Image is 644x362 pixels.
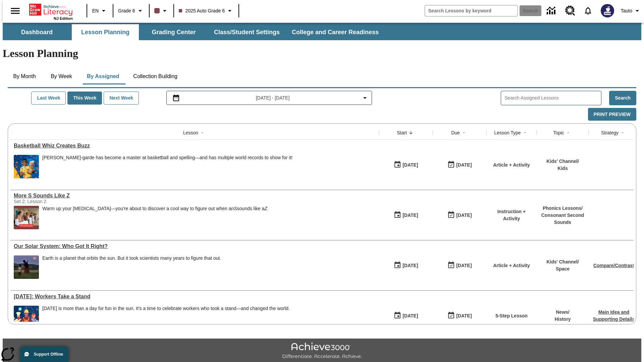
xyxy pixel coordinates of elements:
[169,94,369,102] button: Select the date range menu item
[42,306,290,311] div: [DATE] is more than a day for fun in the sun. It's a time to celebrate workers who took a stand—a...
[601,129,619,136] div: Strategy
[554,309,571,316] p: News /
[14,155,39,178] img: Teenage girl smiling and holding a National Spelling Bee trophy while confetti comes down
[179,7,225,14] span: 2025 Auto Grade 6
[391,159,420,171] button: 09/01/25: First time the lesson was available
[14,199,114,204] div: Set 2: Lesson 2
[456,312,472,320] div: [DATE]
[115,5,147,17] button: Grade: Grade 6, Select a grade
[92,7,99,14] span: EN
[14,193,376,199] div: More S Sounds Like Z
[402,211,418,220] div: [DATE]
[234,206,237,211] em: S
[3,23,641,40] div: SubNavbar
[198,129,206,137] button: Sort
[546,258,579,265] p: Kids' Channel /
[14,243,376,249] a: Our Solar System: Who Got It Right? , Lessons
[42,155,292,161] p: [PERSON_NAME]-garde has become a master at basketball and spelling—and has multiple world records...
[5,1,25,21] button: Open side menu
[29,2,73,20] div: Home
[42,206,269,212] p: Warm up your [MEDICAL_DATA]—you're about to discover a cool way to figure out when an sounds like...
[619,129,627,137] button: Sort
[42,206,269,229] div: Warm up your vocal cords—you're about to discover a cool way to figure out when an S sounds like ...
[82,68,124,84] button: By Assigned
[546,158,579,165] p: Kids' Channel /
[588,108,636,121] button: Print Preview
[104,92,139,105] button: Next Week
[176,5,237,17] button: Class: 2025 Auto Grade 6, Select your class
[391,309,420,322] button: 09/01/25: First time the lesson was available
[286,24,384,40] button: College and Career Readiness
[42,255,221,261] div: Earth is a planet that orbits the sun. But it took scientists many years to figure that out.
[67,92,102,105] button: This Week
[89,5,111,17] button: Language: EN, Select a language
[540,212,585,226] p: Consonant Second Sounds
[42,155,292,178] div: Zaila Avant-garde has become a master at basketball and spelling—and has multiple world records t...
[391,259,420,272] button: 09/01/25: First time the lesson was available
[445,159,474,171] button: 09/01/25: Last day the lesson can be accessed
[621,7,632,14] span: Tauto
[209,24,285,40] button: Class/Student Settings
[29,3,73,16] a: Home
[402,161,418,169] div: [DATE]
[14,294,376,300] div: Labor Day: Workers Take a Stand
[543,2,561,20] a: Data Center
[256,95,290,102] span: [DATE] - [DATE]
[451,129,460,136] div: Due
[42,255,221,279] div: Earth is a planet that orbits the sun. But it took scientists many years to figure that out.
[407,129,415,137] button: Sort
[118,7,135,14] span: Grade 6
[504,93,601,103] input: Search Assigned Lessons
[3,24,385,40] div: SubNavbar
[593,263,634,268] a: Compare/Contrast
[128,68,183,84] button: Collection Building
[14,206,39,229] img: women in a lab smell the armpits of five men
[490,208,533,222] p: Instruction + Activity
[609,91,636,105] button: Search
[564,129,572,137] button: Sort
[14,306,39,329] img: A banner with a blue background shows an illustrated row of diverse men and women dressed in clot...
[553,129,564,136] div: Topic
[152,5,171,17] button: Class color is dark brown. Change class color
[495,312,528,319] p: 5-Step Lesson
[391,209,420,222] button: 09/01/25: First time the lesson was available
[14,243,376,249] div: Our Solar System: Who Got It Right?
[54,16,73,20] span: NJ Edition
[72,24,139,40] button: Lesson Planning
[554,316,571,323] p: History
[183,129,198,136] div: Lesson
[493,162,530,169] p: Article + Activity
[445,209,474,222] button: 09/01/25: Last day the lesson can be accessed
[397,129,407,136] div: Start
[34,352,63,357] span: Support Offline
[494,129,521,136] div: Lesson Type
[361,94,369,102] svg: Collapse Date Range Filter
[546,165,579,172] p: Kids
[445,259,474,272] button: 09/01/25: Last day the lesson can be accessed
[3,24,70,40] button: Dashboard
[8,68,41,84] button: By Month
[282,343,362,360] img: Achieve3000 Differentiate Accelerate Achieve
[456,211,472,220] div: [DATE]
[579,2,597,19] a: Notifications
[402,261,418,270] div: [DATE]
[14,255,39,279] img: One child points up at the moon in the night sky as another child looks on.
[42,306,290,329] span: Labor Day is more than a day for fun in the sun. It's a time to celebrate workers who took a stan...
[561,2,579,20] a: Resource Center, Will open in new tab
[493,262,530,269] p: Article + Activity
[31,92,66,105] button: Last Week
[521,129,529,137] button: Sort
[456,161,472,169] div: [DATE]
[546,265,579,273] p: Space
[14,143,376,149] a: Basketball Whiz Creates Buzz, Lessons
[445,309,474,322] button: 09/07/25: Last day the lesson can be accessed
[20,347,68,362] button: Support Offline
[3,47,641,60] h1: Lesson Planning
[14,294,376,300] a: Labor Day: Workers Take a Stand, Lessons
[140,24,207,40] button: Grading Center
[402,312,418,320] div: [DATE]
[593,309,635,322] a: Main Idea and Supporting Details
